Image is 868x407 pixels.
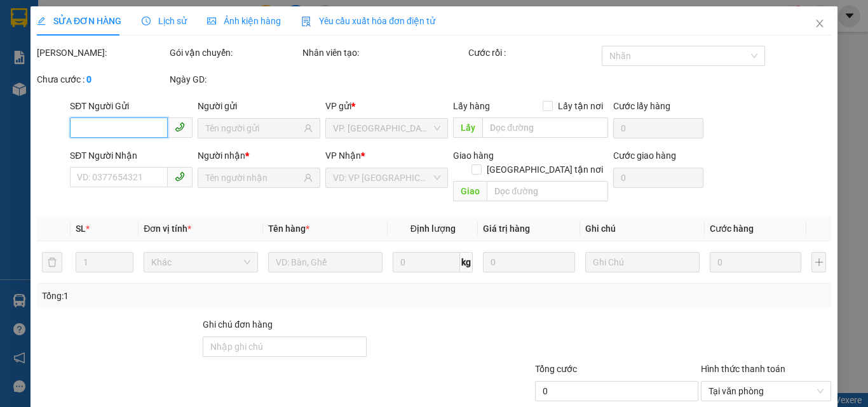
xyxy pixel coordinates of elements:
[709,382,824,401] span: Tại văn phòng
[325,99,448,113] div: VP gửi
[811,252,826,272] button: plus
[410,224,455,234] span: Định lượng
[142,16,187,26] span: Lịch sử
[76,224,86,234] span: SL
[701,364,785,374] label: Hình thức thanh toán
[142,17,151,25] span: clock-circle
[453,150,494,161] span: Giao hàng
[301,16,435,26] span: Yêu cầu xuất hóa đơn điện tử
[710,252,801,272] input: 0
[268,224,309,234] span: Tên hàng
[207,17,216,25] span: picture
[302,46,466,60] div: Nhân viên tạo:
[203,337,366,357] input: Ghi chú đơn hàng
[482,117,607,138] input: Dọc đường
[301,17,311,27] img: icon
[37,46,167,60] div: [PERSON_NAME]:
[198,149,320,163] div: Người nhận
[815,18,825,29] span: close
[613,150,675,161] label: Cước giao hàng
[42,289,336,303] div: Tổng: 1
[304,124,313,133] span: user
[37,17,46,25] span: edit
[613,168,703,188] input: Cước giao hàng
[535,364,577,374] span: Tổng cước
[203,319,273,330] label: Ghi chú đơn hàng
[481,163,607,177] span: [GEOGRAPHIC_DATA] tận nơi
[613,118,703,138] input: Cước lấy hàng
[453,101,490,111] span: Lấy hàng
[613,101,670,111] label: Cước lấy hàng
[453,181,487,201] span: Giao
[170,46,300,60] div: Gói vận chuyển:
[460,252,473,272] span: kg
[205,171,301,185] input: Tên người nhận
[170,72,300,86] div: Ngày GD:
[585,252,700,272] input: Ghi Chú
[198,99,320,113] div: Người gửi
[580,217,705,241] th: Ghi chú
[42,252,62,272] button: delete
[37,72,167,86] div: Chưa cước :
[151,253,250,272] span: Khác
[175,122,185,132] span: phone
[304,173,313,182] span: user
[483,224,530,234] span: Giá trị hàng
[483,252,574,272] input: 0
[70,99,193,113] div: SĐT Người Gửi
[468,46,599,60] div: Cước rồi :
[333,119,440,138] span: VP. Đồng Phước
[70,149,193,163] div: SĐT Người Nhận
[268,252,383,272] input: VD: Bàn, Ghế
[710,224,754,234] span: Cước hàng
[453,117,482,138] span: Lấy
[144,224,191,234] span: Đơn vị tính
[37,16,121,26] span: SỬA ĐƠN HÀNG
[325,150,361,161] span: VP Nhận
[86,74,92,84] b: 0
[205,121,301,135] input: Tên người gửi
[552,99,607,113] span: Lấy tận nơi
[175,171,185,182] span: phone
[207,16,281,26] span: Ảnh kiện hàng
[487,181,607,201] input: Dọc đường
[802,6,837,42] button: Close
